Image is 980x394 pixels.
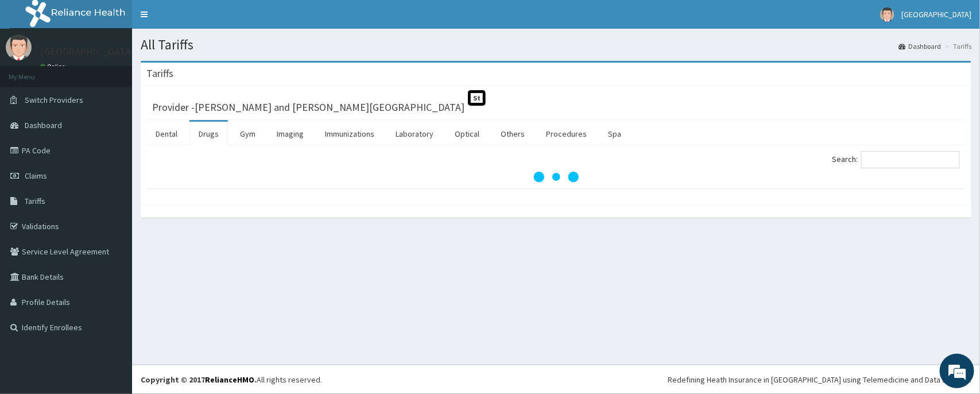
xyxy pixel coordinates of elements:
strong: Copyright © 2017 . [141,374,257,385]
label: Search: [832,151,960,168]
a: Laboratory [386,122,443,146]
img: User Image [6,34,32,60]
span: [GEOGRAPHIC_DATA] [901,9,971,20]
a: Imaging [268,122,313,146]
h1: All Tariffs [141,37,971,52]
li: Tariffs [942,41,971,51]
span: Switch Providers [25,95,83,105]
svg: audio-loading [533,154,579,200]
a: Procedures [537,122,596,146]
div: Redefining Heath Insurance in [GEOGRAPHIC_DATA] using Telemedicine and Data Science! [668,374,971,385]
h3: Provider - [PERSON_NAME] and [PERSON_NAME][GEOGRAPHIC_DATA] [152,102,464,113]
a: Spa [599,122,630,146]
span: Claims [25,171,47,181]
a: Immunizations [316,122,384,146]
a: RelianceHMO [205,374,254,385]
a: Dashboard [898,41,941,51]
footer: All rights reserved. [132,365,980,394]
a: Optical [446,122,489,146]
span: Tariffs [25,196,45,206]
h3: Tariffs [146,68,173,79]
a: Online [40,63,68,71]
input: Search: [861,151,960,168]
p: [GEOGRAPHIC_DATA] [40,47,135,57]
a: Others [491,122,534,146]
span: St [468,90,486,106]
a: Dental [146,122,187,146]
img: User Image [880,7,894,22]
a: Gym [231,122,265,146]
a: Drugs [189,122,228,146]
span: Dashboard [25,120,62,130]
